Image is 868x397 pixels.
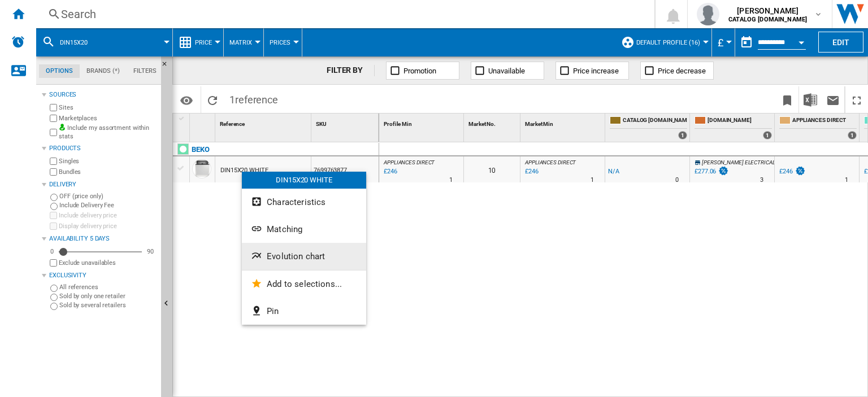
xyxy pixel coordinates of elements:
[267,279,342,289] span: Add to selections...
[267,224,302,234] span: Matching
[267,251,325,261] span: Evolution chart
[242,172,366,189] div: DIN15X20 WHITE
[242,216,366,243] button: Matching
[267,306,279,316] span: Pin
[242,189,366,216] button: Characteristics
[242,271,366,298] button: Add to selections...
[267,197,325,207] span: Characteristics
[242,243,366,270] button: Evolution chart
[242,298,366,325] button: Pin...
